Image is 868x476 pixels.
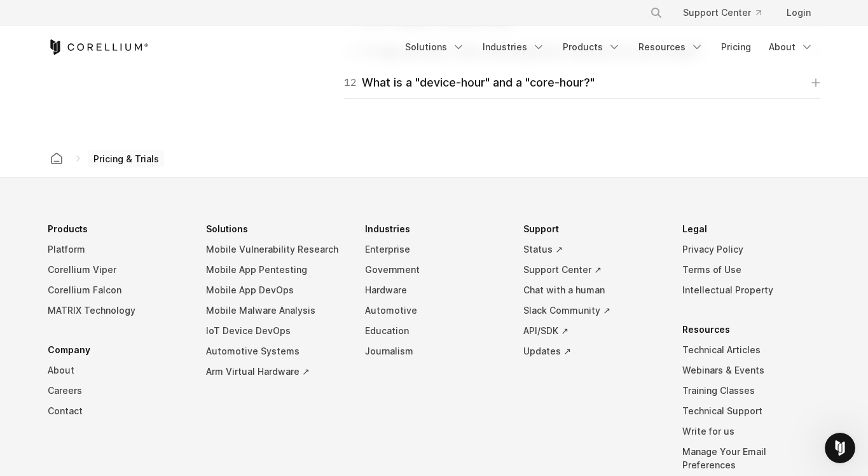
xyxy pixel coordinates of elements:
[48,360,186,381] a: About
[682,401,821,421] a: Technical Support
[761,36,821,59] a: About
[475,36,553,59] a: Industries
[48,300,186,321] a: MATRIX Technology
[682,381,821,401] a: Training Classes
[48,260,186,280] a: Corellium Viper
[88,150,164,168] span: Pricing & Trials
[206,321,345,341] a: IoT Device DevOps
[776,1,821,24] a: Login
[631,36,711,59] a: Resources
[48,381,186,401] a: Careers
[825,433,855,463] iframe: Intercom live chat
[682,280,821,300] a: Intellectual Property
[365,341,504,361] a: Journalism
[673,1,771,24] a: Support Center
[523,239,662,260] a: Status ↗
[635,1,821,24] div: Navigation Menu
[682,360,821,381] a: Webinars & Events
[365,321,504,341] a: Education
[48,39,149,55] a: Corellium Home
[523,300,662,321] a: Slack Community ↗
[523,280,662,300] a: Chat with a human
[48,280,186,300] a: Corellium Falcon
[45,150,68,167] a: Corellium home
[206,341,345,361] a: Automotive Systems
[682,260,821,280] a: Terms of Use
[713,36,759,59] a: Pricing
[365,260,504,280] a: Government
[397,36,821,59] div: Navigation Menu
[48,239,186,260] a: Platform
[682,421,821,442] a: Write for us
[365,239,504,260] a: Enterprise
[344,74,357,92] span: 12
[365,280,504,300] a: Hardware
[206,280,345,300] a: Mobile App DevOps
[206,361,345,382] a: Arm Virtual Hardware ↗
[48,401,186,421] a: Contact
[397,36,472,59] a: Solutions
[682,442,821,475] a: Manage Your Email Preferences
[206,239,345,260] a: Mobile Vulnerability Research
[206,300,345,321] a: Mobile Malware Analysis
[344,74,820,92] a: 12What is a "device-hour" and a "core-hour?"
[206,260,345,280] a: Mobile App Pentesting
[344,74,595,92] div: What is a "device-hour" and a "core-hour?"
[555,36,628,59] a: Products
[365,300,504,321] a: Automotive
[523,321,662,341] a: API/SDK ↗
[682,239,821,260] a: Privacy Policy
[645,1,668,24] button: Search
[523,260,662,280] a: Support Center ↗
[682,340,821,360] a: Technical Articles
[523,341,662,361] a: Updates ↗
